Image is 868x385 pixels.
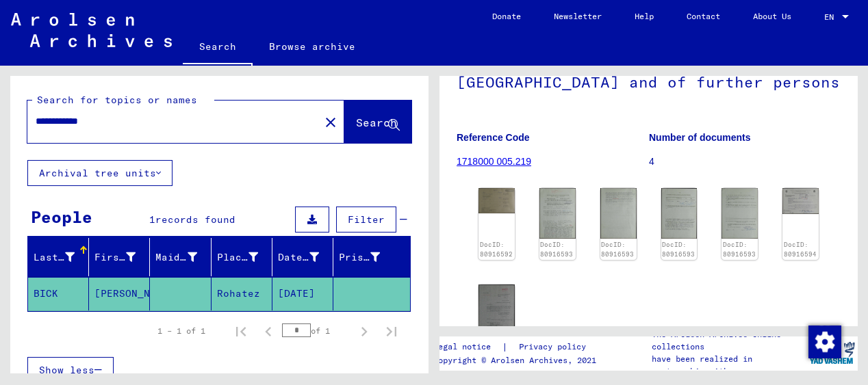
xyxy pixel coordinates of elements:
[652,353,806,377] p: have been realized in partnership with
[282,324,350,337] div: of 1
[89,238,150,276] mat-header-cell: First Name
[540,241,573,258] a: DocID: 80916593
[89,277,150,310] mat-cell: [PERSON_NAME]
[808,325,841,358] div: Change consent
[539,188,576,239] img: 001.jpg
[600,188,637,238] img: 002.jpg
[806,336,858,370] img: yv_logo.png
[157,325,205,337] div: 1 – 1 of 1
[11,13,172,47] img: Arolsen_neg.svg
[784,241,817,258] a: DocID: 80916594
[272,238,333,276] mat-header-cell: Date of Birth
[649,132,751,143] b: Number of documents
[278,250,319,265] div: Date of Birth
[37,94,197,106] mat-label: Search for topics or names
[94,246,153,268] div: First Name
[278,246,336,268] div: Date of Birth
[27,357,114,383] button: Show less
[155,213,235,226] span: records found
[378,317,405,345] button: Last page
[155,246,214,268] div: Maiden Name
[824,12,839,22] span: EN
[94,250,136,265] div: First Name
[34,250,75,265] div: Last Name
[227,317,255,345] button: First page
[480,241,513,258] a: DocID: 80916592
[183,30,253,66] a: Search
[150,238,211,276] mat-header-cell: Maiden Name
[339,250,380,265] div: Prisoner #
[336,207,396,233] button: Filter
[457,156,531,167] a: 1718000 005.219
[212,238,272,276] mat-header-cell: Place of Birth
[155,250,196,265] div: Maiden Name
[356,116,397,129] span: Search
[339,246,397,268] div: Prisoner #
[212,277,272,310] mat-cell: Rohatez
[28,238,89,276] mat-header-cell: Last Name
[28,277,89,310] mat-cell: BICK
[652,328,806,353] p: The Arolsen Archives online collections
[344,101,411,143] button: Search
[457,132,530,143] b: Reference Code
[723,241,756,258] a: DocID: 80916593
[39,364,94,376] span: Show less
[31,204,92,229] div: People
[649,155,841,169] p: 4
[808,326,841,358] img: Change consent
[508,340,602,354] a: Privacy policy
[661,188,698,239] img: 003.jpg
[253,30,372,63] a: Browse archive
[433,354,602,367] p: Copyright © Arolsen Archives, 2021
[34,246,92,268] div: Last Name
[217,246,275,268] div: Place of Birth
[27,160,173,186] button: Archival tree units
[662,241,695,258] a: DocID: 80916593
[478,284,515,335] img: 001.jpg
[782,188,819,214] img: 001.jpg
[255,317,282,345] button: Previous page
[433,340,602,354] div: |
[333,238,410,276] mat-header-cell: Prisoner #
[433,340,502,354] a: Legal notice
[272,277,333,310] mat-cell: [DATE]
[317,108,344,135] button: Clear
[722,188,758,239] img: 004.jpg
[217,250,258,265] div: Place of Birth
[322,114,339,131] mat-icon: close
[149,213,155,226] span: 1
[478,188,515,213] img: 001.jpg
[601,241,634,258] a: DocID: 80916593
[350,317,378,345] button: Next page
[348,213,385,226] span: Filter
